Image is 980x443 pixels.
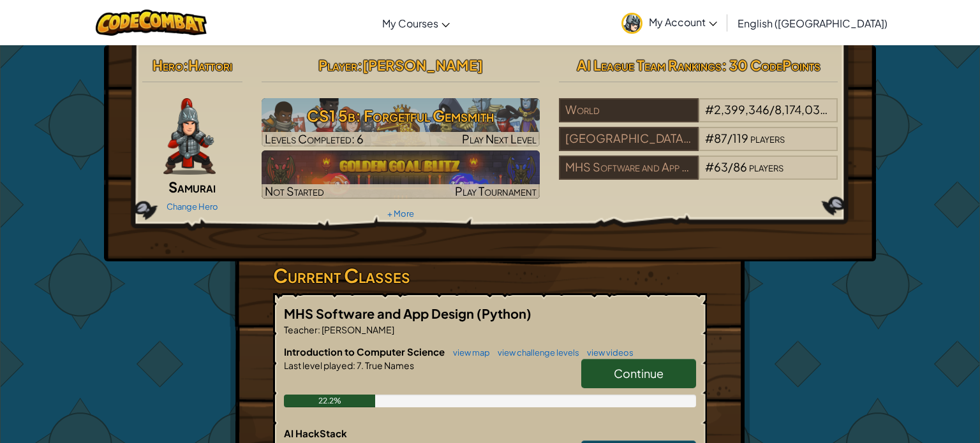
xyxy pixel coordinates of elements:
[318,56,357,74] span: Player
[152,56,183,74] span: Hero
[732,131,748,145] span: 119
[262,150,540,199] img: Golden Goal
[559,127,698,151] div: [GEOGRAPHIC_DATA] (4441)
[382,17,438,30] span: My Courses
[376,6,456,40] a: My Courses
[262,101,540,130] h3: CS1 5b: Forgetful Gemsmith
[581,347,634,358] a: view videos
[387,208,414,219] a: + More
[733,159,747,174] span: 86
[447,347,490,358] a: view map
[284,305,477,321] span: MHS Software and App Design
[714,131,727,145] span: 87
[727,131,732,145] span: /
[559,98,698,122] div: World
[649,15,717,29] span: My Account
[357,56,362,74] span: :
[265,131,364,146] span: Levels Completed: 6
[284,345,447,358] span: Introduction to Computer Science
[163,98,216,175] img: samurai.pose.png
[262,150,540,199] a: Not StartedPlay Tournament
[750,131,785,145] span: players
[262,98,540,147] img: CS1 5b: Forgetful Gemsmith
[577,56,722,74] span: AI League Team Rankings
[559,139,838,154] a: [GEOGRAPHIC_DATA] (4441)#87/119players
[828,102,863,117] span: players
[364,359,414,371] span: True Names
[559,110,838,125] a: World#2,399,346/8,174,037players
[183,56,188,74] span: :
[559,156,698,180] div: MHS Software and App Design
[491,347,579,358] a: view challenge levels
[705,131,714,145] span: #
[621,13,642,34] img: avatar
[353,359,355,371] span: :
[705,102,714,117] span: #
[559,168,838,182] a: MHS Software and App Design#63/86players
[462,131,537,146] span: Play Next Level
[284,359,353,371] span: Last level played
[614,366,664,381] span: Continue
[167,201,218,212] a: Change Hero
[714,102,769,117] span: 2,399,346
[749,159,783,174] span: players
[318,324,320,335] span: :
[273,261,707,290] h3: Current Classes
[96,10,207,36] img: CodeCombat logo
[731,6,894,40] a: English ([GEOGRAPHIC_DATA])
[355,359,364,371] span: 7.
[615,3,724,43] a: My Account
[265,184,324,198] span: Not Started
[284,427,347,439] span: AI HackStack
[320,324,394,335] span: [PERSON_NAME]
[284,324,318,335] span: Teacher
[477,305,531,321] span: (Python)
[262,98,540,147] a: Play Next Level
[722,56,820,74] span: : 30 CodePoints
[738,17,887,30] span: English ([GEOGRAPHIC_DATA])
[188,56,232,74] span: Hattori
[455,184,537,198] span: Play Tournament
[284,395,375,407] div: 22.2%
[362,56,483,74] span: [PERSON_NAME]
[705,159,714,174] span: #
[714,159,728,174] span: 63
[775,102,828,117] span: 8,174,037
[168,178,216,196] span: Samurai
[728,159,733,174] span: /
[769,102,775,117] span: /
